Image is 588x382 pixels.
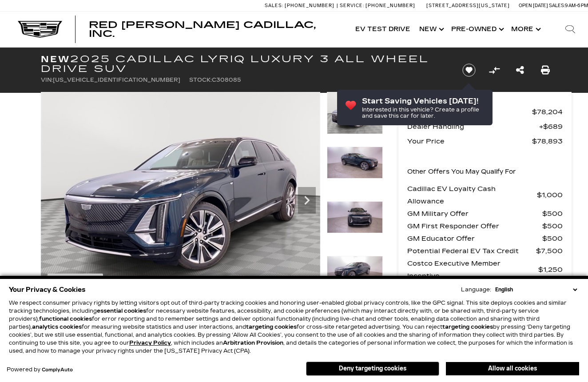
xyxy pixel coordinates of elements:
span: Open [DATE] [519,3,548,8]
span: GM Military Offer [407,207,542,220]
strong: functional cookies [39,316,92,322]
span: GM Educator Offer [407,232,542,245]
img: New 2025 Emerald Lake Metallic Cadillac Luxury 3 image 1 [41,92,320,302]
img: New 2025 Emerald Lake Metallic Cadillac Luxury 3 image 3 [327,201,383,233]
a: Potential Federal EV Tax Credit $7,500 [407,245,563,257]
a: Pre-Owned [447,12,507,47]
span: $7,500 [536,245,563,257]
a: Red [PERSON_NAME] Cadillac, Inc. [89,20,342,38]
span: Stock: [189,77,212,83]
span: Costco Executive Member Incentive [407,257,538,282]
span: [US_VEHICLE_IDENTIFICATION_NUMBER] [53,77,180,83]
span: VIN: [41,77,53,83]
strong: Arbitration Provision [223,340,283,346]
span: Service: [340,3,364,8]
select: Language Select [493,286,579,294]
span: $689 [539,120,563,133]
button: More [507,12,544,47]
a: Costco Executive Member Incentive $1,250 [407,257,563,282]
a: Service: [PHONE_NUMBER] [337,3,417,8]
img: New 2025 Emerald Lake Metallic Cadillac Luxury 3 image 4 [327,256,383,288]
span: GM First Responder Offer [407,220,542,232]
span: $500 [542,207,563,220]
strong: targeting cookies [246,324,297,330]
span: [PHONE_NUMBER] [366,3,415,8]
div: Next [298,187,316,214]
span: $1,000 [537,189,563,201]
a: Privacy Policy [129,340,171,346]
a: ComplyAuto [42,367,73,373]
span: C308085 [212,77,241,83]
span: Your Price [407,135,532,147]
a: Cadillac EV Loyalty Cash Allowance $1,000 [407,183,563,207]
img: New 2025 Emerald Lake Metallic Cadillac Luxury 3 image 2 [327,147,383,179]
div: Language: [461,287,491,292]
div: (47) Photos [48,274,103,295]
a: Dealer Handling $689 [407,120,563,133]
img: Cadillac Dark Logo with Cadillac White Text [18,21,62,38]
strong: targeting cookies [442,324,493,330]
a: Sales: [PHONE_NUMBER] [265,3,337,8]
span: Your Privacy & Cookies [9,283,86,296]
a: Share this New 2025 Cadillac LYRIQ Luxury 3 All Wheel Drive SUV [516,64,524,76]
span: $500 [542,232,563,245]
span: Red [PERSON_NAME] Cadillac, Inc. [89,20,316,39]
span: Sales: [549,3,565,8]
button: Allow all cookies [446,362,579,375]
a: [STREET_ADDRESS][US_STATE] [426,3,510,8]
a: GM First Responder Offer $500 [407,220,563,232]
a: GM Military Offer $500 [407,207,563,220]
span: Potential Federal EV Tax Credit [407,245,536,257]
strong: essential cookies [97,308,146,314]
a: GM Educator Offer $500 [407,232,563,245]
span: MSRP [407,106,532,118]
div: Powered by [7,367,73,373]
span: $500 [542,220,563,232]
strong: analytics cookies [32,324,82,330]
strong: New [41,54,70,64]
span: $1,250 [538,263,563,276]
span: Cadillac EV Loyalty Cash Allowance [407,183,537,207]
span: Sales: [265,3,283,8]
a: Print this New 2025 Cadillac LYRIQ Luxury 3 All Wheel Drive SUV [541,64,550,76]
button: Deny targeting cookies [306,362,439,376]
span: $78,204 [532,106,563,118]
span: $78,893 [532,135,563,147]
span: Dealer Handling [407,120,539,133]
h1: 2025 Cadillac LYRIQ Luxury 3 All Wheel Drive SUV [41,54,447,74]
a: MSRP $78,204 [407,106,563,118]
img: New 2025 Emerald Lake Metallic Cadillac Luxury 3 image 1 [327,92,383,134]
a: New [415,12,447,47]
button: Compare vehicle [488,64,501,77]
a: EV Test Drive [351,12,415,47]
span: 9 AM-6 PM [565,3,588,8]
p: Other Offers You May Qualify For [407,166,516,178]
a: Your Price $78,893 [407,135,563,147]
p: We respect consumer privacy rights by letting visitors opt out of third-party tracking cookies an... [9,299,579,355]
span: [PHONE_NUMBER] [285,3,334,8]
button: Save vehicle [459,63,479,77]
